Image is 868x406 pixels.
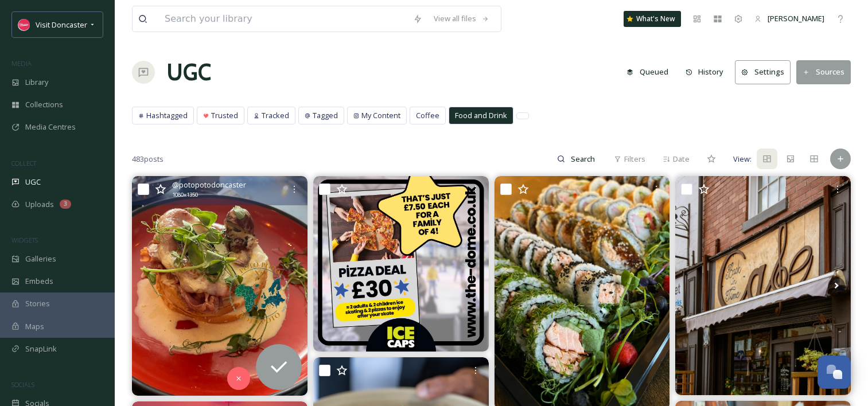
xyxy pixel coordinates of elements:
[796,60,851,84] button: Sources
[172,179,246,190] span: @ potopotodoncaster
[621,61,680,83] a: Queued
[749,7,830,30] a: [PERSON_NAME]
[25,253,56,264] span: Galleries
[36,19,87,30] span: Visit Doncaster
[733,154,752,165] span: View:
[159,6,407,32] input: Search your library
[25,199,54,210] span: Uploads
[211,110,238,121] span: Trusted
[132,154,164,165] span: 483 posts
[11,380,34,389] span: SOCIALS
[735,60,791,84] button: Settings
[621,61,674,83] button: Queued
[313,176,489,352] img: The first week of school is done, it's time to celebrate! 🙌 ⛸️🍕 Head to Ice Caps at The Dome for ...
[416,110,439,121] span: Coffee
[673,154,690,165] span: Date
[172,191,198,199] span: 1080 x 1350
[768,13,824,24] span: [PERSON_NAME]
[313,110,338,121] span: Tagged
[361,110,400,121] span: My Content
[25,122,76,132] span: Media Centres
[25,343,57,354] span: SnapLink
[735,60,796,84] a: Settings
[680,61,735,83] a: History
[262,110,289,121] span: Tracked
[25,276,53,287] span: Embeds
[428,7,495,30] a: View all files
[132,176,308,395] img: People are being wowed by this dish!! Come try it out for yourselves! #finedining #finediningram ...
[565,147,602,170] input: Search
[680,61,730,83] button: History
[25,177,41,188] span: UGC
[624,11,681,27] a: What's New
[25,321,44,332] span: Maps
[146,110,188,121] span: Hashtagged
[11,236,38,244] span: WIDGETS
[11,59,32,68] span: MEDIA
[166,55,211,89] a: UGC
[624,154,645,165] span: Filters
[18,19,30,30] img: visit%20logo%20fb.jpg
[25,298,50,309] span: Stories
[455,110,507,121] span: Food and Drink
[60,200,71,209] div: 3
[675,176,851,395] img: 📸 Back in Time Café has been part of Doncaster for 7 years, offering fresh locally roasted coffee...
[11,159,36,167] span: COLLECT
[25,99,63,110] span: Collections
[25,77,48,88] span: Library
[818,356,851,389] button: Open Chat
